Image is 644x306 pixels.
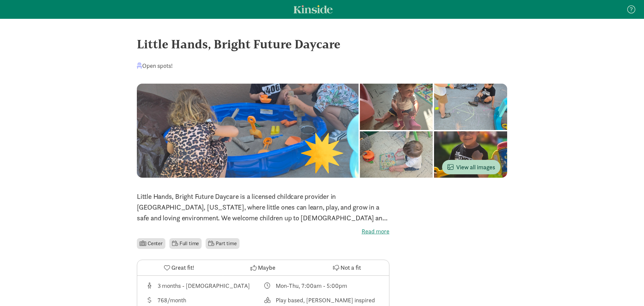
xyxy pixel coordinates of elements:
li: Full time [169,238,202,249]
div: Class schedule [263,281,381,290]
div: Age range for children that this provider cares for [145,281,263,290]
span: Not a fit [340,263,361,272]
div: Average tuition for this program [145,296,263,305]
div: Little Hands, Bright Future Daycare [137,35,507,53]
div: Play based, [PERSON_NAME] inspired [276,296,375,305]
li: Center [137,238,165,249]
button: View all images [442,160,500,174]
p: Little Hands, Bright Future Daycare is a licensed childcare provider in [GEOGRAPHIC_DATA], [US_ST... [137,191,389,223]
div: 768/month [158,296,186,305]
button: Not a fit [305,260,389,275]
a: Kinside [293,5,333,13]
div: 3 months - [DEMOGRAPHIC_DATA] [158,281,250,290]
button: Maybe [221,260,305,275]
span: Great fit! [171,263,194,272]
span: Maybe [258,263,275,272]
div: Mon-Thu, 7:00am - 5:00pm [276,281,347,290]
li: Part time [206,238,239,249]
span: View all images [447,163,495,172]
label: Read more [137,227,389,235]
div: This provider's education philosophy [263,296,381,305]
button: Great fit! [137,260,221,275]
div: Open spots! [137,61,173,70]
